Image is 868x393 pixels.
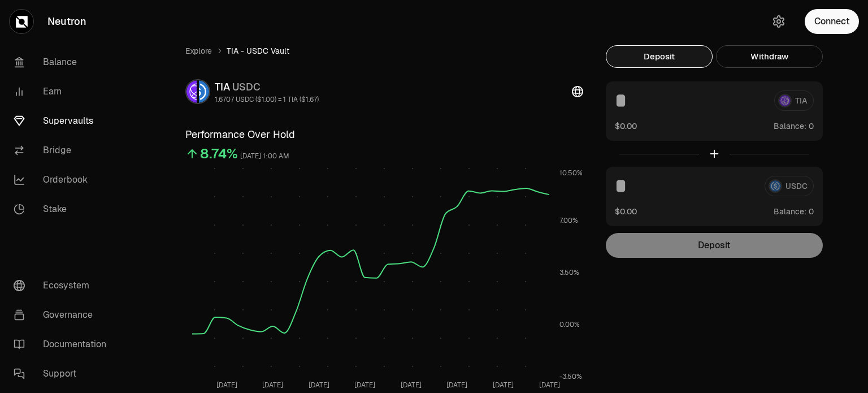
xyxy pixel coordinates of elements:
span: USDC [232,80,261,93]
button: Connect [805,9,859,34]
div: 8.74% [200,145,238,163]
tspan: [DATE] [309,381,329,390]
div: TIA [215,79,319,95]
button: $0.00 [615,205,637,217]
a: Supervaults [5,106,122,136]
img: USDC Logo [199,80,209,103]
span: Balance: [774,120,806,132]
tspan: [DATE] [262,381,283,390]
button: Withdraw [716,45,823,68]
tspan: 10.50% [559,169,583,178]
a: Ecosystem [5,271,122,300]
button: $0.00 [615,120,637,132]
a: Earn [5,77,122,106]
tspan: [DATE] [539,381,560,390]
nav: breadcrumb [185,45,583,57]
tspan: 7.00% [559,216,578,225]
a: Balance [5,47,122,77]
img: TIA Logo [186,80,197,103]
a: Governance [5,300,122,330]
h3: Performance Over Hold [185,127,583,142]
a: Stake [5,195,122,224]
button: Deposit [606,45,713,68]
span: TIA - USDC Vault [227,45,289,57]
tspan: -3.50% [559,372,582,381]
tspan: [DATE] [493,381,514,390]
span: Balance: [774,206,806,217]
tspan: 3.50% [559,268,579,277]
tspan: [DATE] [446,381,467,390]
div: 1.6707 USDC ($1.00) = 1 TIA ($1.67) [215,95,319,104]
a: Bridge [5,136,122,165]
tspan: 0.00% [559,320,580,329]
tspan: [DATE] [354,381,375,390]
tspan: [DATE] [401,381,422,390]
a: Orderbook [5,165,122,195]
tspan: [DATE] [216,381,237,390]
a: Explore [185,45,212,57]
a: Documentation [5,330,122,359]
div: [DATE] 1:00 AM [240,150,289,163]
a: Support [5,359,122,388]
